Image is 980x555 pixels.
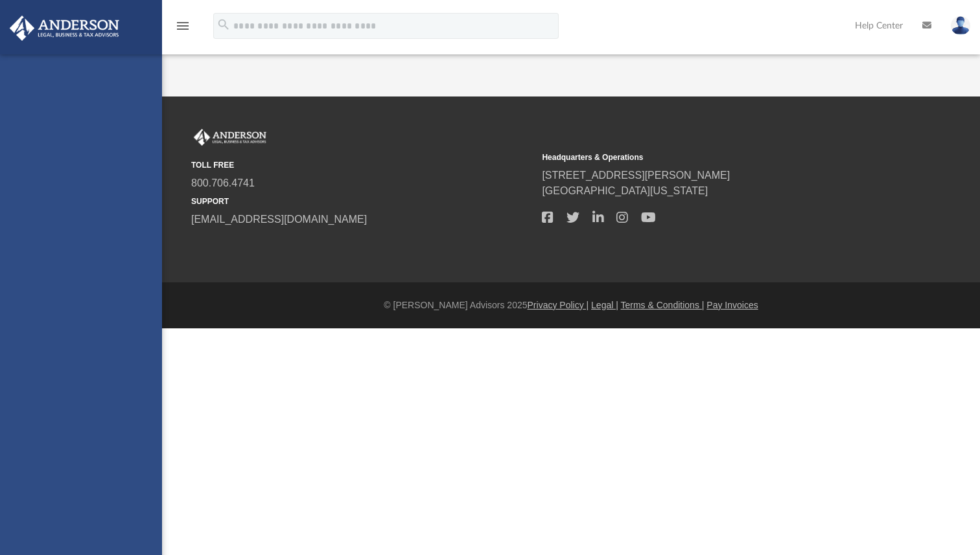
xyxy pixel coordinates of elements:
small: SUPPORT [191,196,533,207]
img: User Pic [951,16,970,35]
small: Headquarters & Operations [542,152,883,163]
i: menu [175,18,191,34]
a: Pay Invoices [706,300,758,310]
i: search [216,17,231,32]
a: [STREET_ADDRESS][PERSON_NAME] [542,170,730,181]
a: Privacy Policy | [528,300,589,310]
a: [GEOGRAPHIC_DATA][US_STATE] [542,185,708,196]
a: Legal | [591,300,618,310]
a: 800.706.4741 [191,177,255,188]
img: Anderson Advisors Platinum Portal [191,129,269,146]
a: [EMAIL_ADDRESS][DOMAIN_NAME] [191,214,367,225]
div: © [PERSON_NAME] Advisors 2025 [162,299,980,312]
a: Terms & Conditions | [621,300,705,310]
img: Anderson Advisors Platinum Portal [6,16,123,41]
a: menu [175,25,191,34]
small: TOLL FREE [191,159,533,171]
